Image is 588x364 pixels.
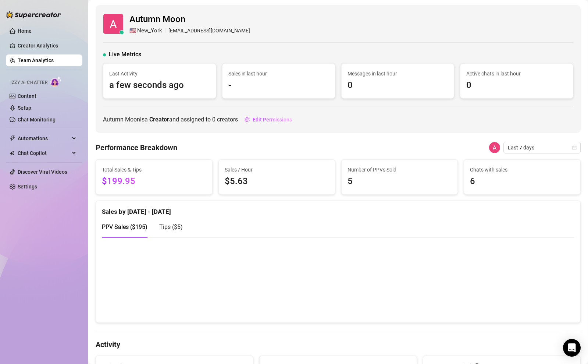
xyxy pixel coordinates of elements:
div: Sales by [DATE] - [DATE] [102,201,574,217]
a: Setup [18,105,31,111]
span: Tips ( $5 ) [159,223,183,230]
span: 5 [348,174,452,188]
span: setting [245,117,250,122]
span: - [228,78,329,92]
img: logo-BBDzfeDw.svg [6,11,61,18]
span: PPV Sales ( $195 ) [102,223,147,230]
span: 🇺🇸 [129,26,136,35]
span: 6 [470,174,574,188]
button: Edit Permissions [244,114,292,126]
div: [EMAIL_ADDRESS][DOMAIN_NAME] [129,26,250,35]
span: Total Sales & Tips [102,166,206,174]
span: Messages in last hour [348,70,448,78]
a: Settings [18,184,37,190]
img: Chat Copilot [10,151,14,156]
span: Sales in last hour [228,70,329,78]
span: thunderbolt [10,135,15,141]
a: Creator Analytics [18,40,76,52]
span: Chat Copilot [18,147,70,159]
span: Edit Permissions [253,117,292,123]
h4: Activity [96,339,581,350]
img: Autumn Moon [103,14,123,34]
span: $199.95 [102,174,206,188]
a: Team Analytics [18,57,54,63]
span: Active chats in last hour [466,70,567,78]
img: Autumn Moon [489,142,500,153]
span: Sales / Hour [225,166,329,174]
span: 0 [348,78,448,92]
span: Izzy AI Chatter [10,79,47,86]
span: a few seconds ago [109,78,210,92]
img: AI Chatter [50,76,62,87]
a: Discover Viral Videos [18,169,67,175]
span: Autumn Moon is a and assigned to creators [103,115,238,124]
a: Home [18,28,32,34]
span: Live Metrics [109,50,141,59]
span: $5.63 [225,174,329,188]
span: 0 [212,116,215,123]
div: Open Intercom Messenger [563,339,581,357]
span: Last Activity [109,70,210,78]
span: Autumn Moon [129,13,250,26]
span: Number of PPVs Sold [348,166,452,174]
span: calendar [572,145,577,150]
a: Content [18,93,36,99]
h4: Performance Breakdown [96,142,177,153]
span: 0 [466,78,567,92]
b: Creator [149,116,169,123]
span: Chats with sales [470,166,574,174]
a: Chat Monitoring [18,117,56,123]
span: Automations [18,132,70,144]
span: New_York [137,26,162,35]
span: Last 7 days [508,142,576,153]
